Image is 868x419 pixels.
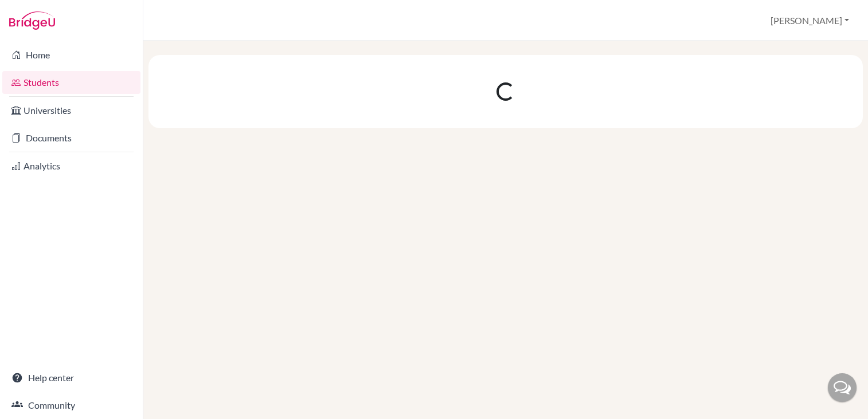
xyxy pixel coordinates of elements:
[2,127,140,149] a: Documents
[2,71,140,94] a: Students
[2,99,140,122] a: Universities
[2,366,140,389] a: Help center
[9,11,55,30] img: Bridge-U
[765,10,854,31] button: [PERSON_NAME]
[2,394,140,417] a: Community
[2,155,140,177] a: Analytics
[2,44,140,66] a: Home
